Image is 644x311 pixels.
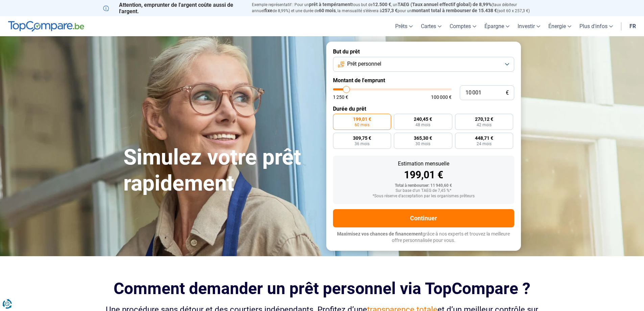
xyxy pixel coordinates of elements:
[373,2,391,7] span: 12.500 €
[353,136,371,140] span: 309,75 €
[338,170,509,180] div: 199,01 €
[575,16,617,36] a: Plus d'infos
[414,117,432,121] span: 240,45 €
[355,123,369,127] span: 60 mois
[347,60,381,68] span: Prêt personnel
[414,136,432,140] span: 365,30 €
[337,231,423,237] span: Maximisez vos chances de financement
[415,142,430,146] span: 30 mois
[480,16,514,36] a: Épargne
[506,90,509,96] span: €
[477,142,492,146] span: 24 mois
[475,117,493,121] span: 270,12 €
[398,2,492,7] span: TAEG (Taux annuel effectif global) de 8,99%
[431,95,452,99] span: 100 000 €
[514,16,544,36] a: Investir
[477,123,492,127] span: 42 mois
[252,2,541,14] p: Exemple représentatif : Pour un tous but de , un (taux débiteur annuel de 8,99%) et une durée de ...
[391,16,417,36] a: Prêts
[475,136,493,140] span: 448,71 €
[446,16,480,36] a: Comptes
[338,194,509,199] div: *Sous réserve d'acceptation par les organismes prêteurs
[264,8,272,13] span: fixe
[8,21,84,32] img: TopCompare
[103,2,244,15] p: Attention, emprunter de l'argent coûte aussi de l'argent.
[625,16,640,36] a: fr
[412,8,497,13] span: montant total à rembourser de 15.438 €
[338,183,509,188] div: Total à rembourser: 11 940,60 €
[355,142,369,146] span: 36 mois
[309,2,352,7] span: prêt à tempérament
[103,279,541,298] h2: Comment demander un prêt personnel via TopCompare ?
[333,95,348,99] span: 1 250 €
[319,8,336,13] span: 60 mois
[544,16,575,36] a: Énergie
[333,106,514,112] label: Durée du prêt
[333,57,514,72] button: Prêt personnel
[123,145,318,197] h1: Simulez votre prêt rapidement
[333,209,514,227] button: Continuer
[353,117,371,121] span: 199,01 €
[333,231,514,244] p: grâce à nos experts et trouvez la meilleure offre personnalisée pour vous.
[333,48,514,55] label: But du prêt
[417,16,446,36] a: Cartes
[338,161,509,166] div: Estimation mensuelle
[415,123,430,127] span: 48 mois
[338,188,509,193] div: Sur base d'un TAEG de 7,45 %*
[333,77,514,84] label: Montant de l'emprunt
[382,8,398,13] span: 257,3 €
